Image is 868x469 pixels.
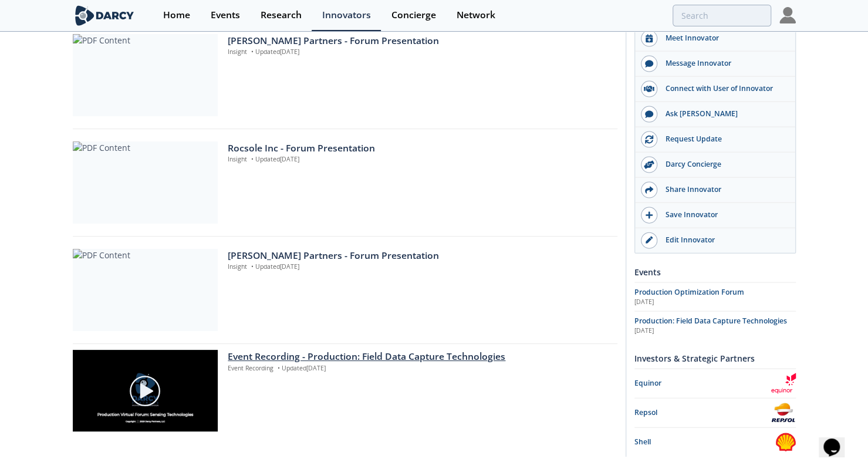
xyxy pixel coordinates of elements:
[634,316,787,326] span: Production: Field Data Capture Technologies
[657,109,789,119] div: Ask [PERSON_NAME]
[457,11,495,20] div: Network
[673,5,771,26] input: Advanced Search
[322,11,371,20] div: Innovators
[657,33,789,43] div: Meet Innovator
[228,262,609,272] p: Insight Updated [DATE]
[73,350,218,431] img: Video Content
[634,432,796,453] a: Shell Shell
[228,350,609,364] div: Event Recording - Production: Field Data Capture Technologies
[634,378,771,389] div: Equinor
[657,83,789,94] div: Connect with User of Innovator
[657,58,789,69] div: Message Innovator
[775,432,796,453] img: Shell
[228,155,609,164] p: Insight Updated [DATE]
[634,348,796,369] div: Investors & Strategic Partners
[634,403,796,423] a: Repsol Repsol
[657,210,789,220] div: Save Innovator
[228,364,609,373] p: Event Recording Updated [DATE]
[391,11,436,20] div: Concierge
[249,155,255,163] span: •
[73,5,137,26] img: logo-wide.svg
[634,287,796,307] a: Production Optimization Forum [DATE]
[73,34,617,116] a: PDF Content [PERSON_NAME] Partners - Forum Presentation Insight •Updated[DATE]
[249,48,255,56] span: •
[228,34,609,48] div: [PERSON_NAME] Partners - Forum Presentation
[634,407,771,418] div: Repsol
[635,203,795,228] button: Save Innovator
[228,249,609,263] div: [PERSON_NAME] Partners - Forum Presentation
[73,141,617,224] a: PDF Content Rocsole Inc - Forum Presentation Insight •Updated[DATE]
[249,262,255,271] span: •
[657,235,789,245] div: Edit Innovator
[657,184,789,195] div: Share Innovator
[73,249,617,331] a: PDF Content [PERSON_NAME] Partners - Forum Presentation Insight •Updated[DATE]
[635,228,795,253] a: Edit Innovator
[261,11,302,20] div: Research
[228,48,609,57] p: Insight Updated [DATE]
[228,141,609,156] div: Rocsole Inc - Forum Presentation
[771,403,796,423] img: Repsol
[163,11,190,20] div: Home
[634,316,796,336] a: Production: Field Data Capture Technologies [DATE]
[657,134,789,144] div: Request Update
[275,364,282,372] span: •
[771,373,796,394] img: Equinor
[73,350,617,432] a: Video Content Event Recording - Production: Field Data Capture Technologies Event Recording •Upda...
[819,422,856,457] iframe: chat widget
[634,262,796,282] div: Events
[634,287,744,297] span: Production Optimization Forum
[634,298,796,307] div: [DATE]
[634,373,796,394] a: Equinor Equinor
[634,437,775,447] div: Shell
[211,11,240,20] div: Events
[657,159,789,170] div: Darcy Concierge
[634,326,796,336] div: [DATE]
[779,7,796,23] img: Profile
[129,374,161,407] img: play-chapters-gray.svg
